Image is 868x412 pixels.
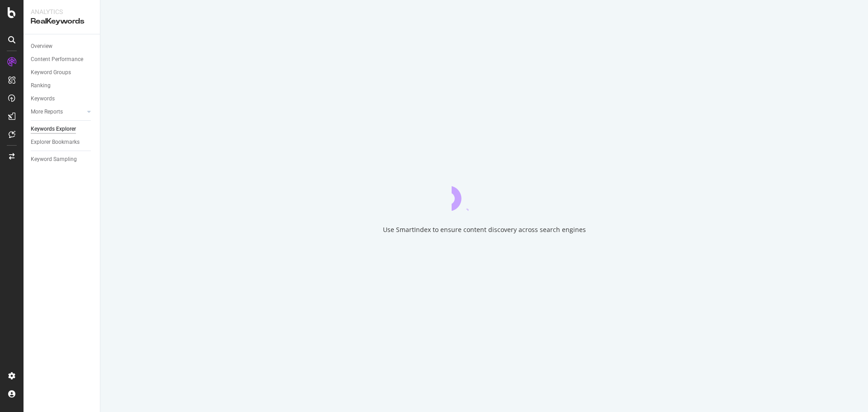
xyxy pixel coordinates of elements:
div: animation [452,178,517,211]
div: More Reports [31,107,63,117]
div: RealKeywords [31,16,93,27]
div: Keyword Groups [31,68,71,77]
div: Analytics [31,7,93,16]
a: Explorer Bookmarks [31,137,94,147]
a: Overview [31,42,94,51]
a: More Reports [31,107,85,117]
div: Ranking [31,81,51,90]
a: Ranking [31,81,94,90]
a: Content Performance [31,55,94,64]
div: Content Performance [31,55,83,64]
a: Keyword Sampling [31,155,94,164]
div: Use SmartIndex to ensure content discovery across search engines [383,225,586,234]
a: Keywords [31,94,94,104]
div: Keywords [31,94,55,104]
a: Keywords Explorer [31,124,94,134]
div: Overview [31,42,52,51]
div: Keywords Explorer [31,124,76,134]
a: Keyword Groups [31,68,94,77]
div: Explorer Bookmarks [31,137,80,147]
div: Keyword Sampling [31,155,77,164]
